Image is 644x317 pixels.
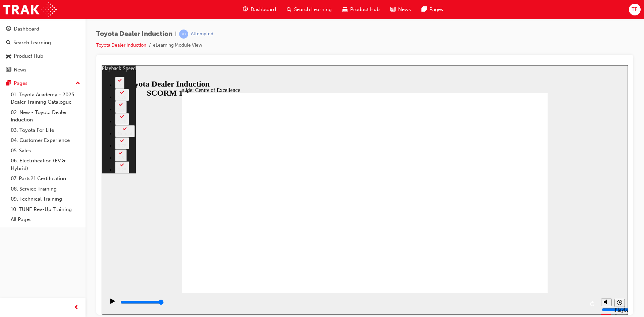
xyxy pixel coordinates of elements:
[19,234,62,240] input: slide progress
[14,80,28,87] div: Pages
[96,42,146,48] a: Toyota Dealer Induction
[251,6,276,13] span: Dashboard
[3,50,83,62] a: Product Hub
[385,3,416,16] a: news-iconNews
[8,107,83,125] a: 02. New - Toyota Dealer Induction
[3,37,83,49] a: Search Learning
[350,6,380,13] span: Product Hub
[496,227,523,249] div: misc controls
[629,4,641,15] button: TE
[390,5,395,14] span: news-icon
[8,194,83,204] a: 09. Technical Training
[8,156,83,173] a: 06. Electrification (EV & Hybrid)
[243,5,248,14] span: guage-icon
[6,40,11,46] span: search-icon
[3,2,57,17] img: Trak
[237,3,281,16] a: guage-iconDashboard
[14,25,39,33] div: Dashboard
[96,30,172,38] span: Toyota Dealer Induction
[281,3,337,16] a: search-iconSearch Learning
[8,135,83,146] a: 04. Customer Experience
[13,39,51,47] div: Search Learning
[8,184,83,194] a: 08. Service Training
[3,227,496,249] div: playback controls
[16,17,20,22] div: 2
[500,242,543,247] input: volume
[3,23,83,35] a: Dashboard
[3,21,83,77] button: DashboardSearch LearningProduct HubNews
[6,67,11,73] span: news-icon
[6,26,11,32] span: guage-icon
[398,6,411,13] span: News
[499,233,510,241] button: Mute (Ctrl+Alt+M)
[8,173,83,184] a: 07. Parts21 Certification
[422,5,427,14] span: pages-icon
[14,66,26,74] div: News
[416,3,448,16] a: pages-iconPages
[8,146,83,156] a: 05. Sales
[513,233,523,242] button: Playback speed
[632,6,638,13] span: TE
[75,79,80,88] span: up-icon
[8,90,83,107] a: 01. Toyota Academy - 2025 Dealer Training Catalogue
[3,64,83,76] a: News
[342,5,347,14] span: car-icon
[8,204,83,215] a: 10. TUNE Rev-Up Training
[3,77,83,90] button: Pages
[287,5,291,14] span: search-icon
[429,6,443,13] span: Pages
[8,125,83,136] a: 03. Toyota For Life
[175,30,176,38] span: |
[3,233,15,244] button: Play (Ctrl+Alt+P)
[513,242,523,254] div: Playback Speed
[294,6,332,13] span: Search Learning
[153,42,202,49] li: eLearning Module View
[14,52,43,60] div: Product Hub
[74,304,79,312] span: prev-icon
[8,214,83,225] a: All Pages
[486,233,496,244] button: Replay (Ctrl+Alt+R)
[6,53,11,59] span: car-icon
[6,81,11,87] span: pages-icon
[337,3,385,16] a: car-iconProduct Hub
[191,31,213,37] div: Attempted
[13,11,23,23] button: 2
[179,30,188,39] span: learningRecordVerb_ATTEMPT-icon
